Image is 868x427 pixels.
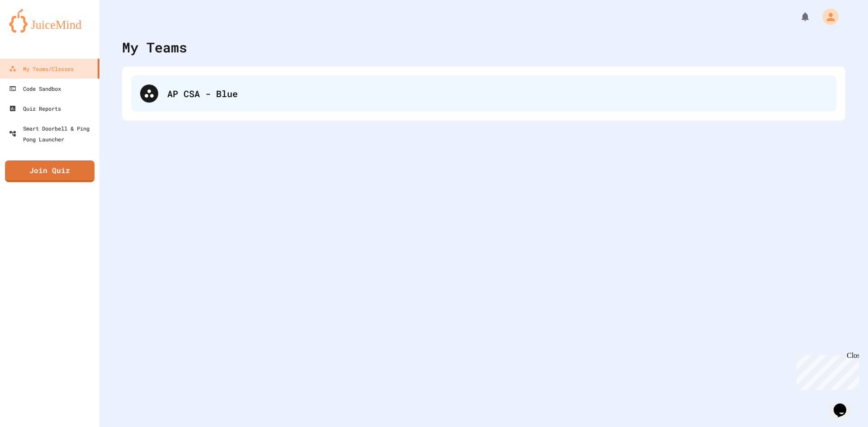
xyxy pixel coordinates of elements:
img: logo-orange.svg [9,9,90,33]
div: My Account [813,6,841,27]
div: Quiz Reports [9,103,61,114]
iframe: chat widget [830,391,859,418]
div: Code Sandbox [9,83,61,94]
div: AP CSA - Blue [131,75,836,112]
div: AP CSA - Blue [167,87,827,100]
a: Join Quiz [5,160,94,182]
div: Smart Doorbell & Ping Pong Launcher [9,123,96,145]
div: My Teams [122,37,187,57]
div: Chat with us now!Close [4,4,62,57]
div: My Notifications [783,9,813,24]
div: My Teams/Classes [9,63,74,74]
iframe: chat widget [793,352,859,390]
